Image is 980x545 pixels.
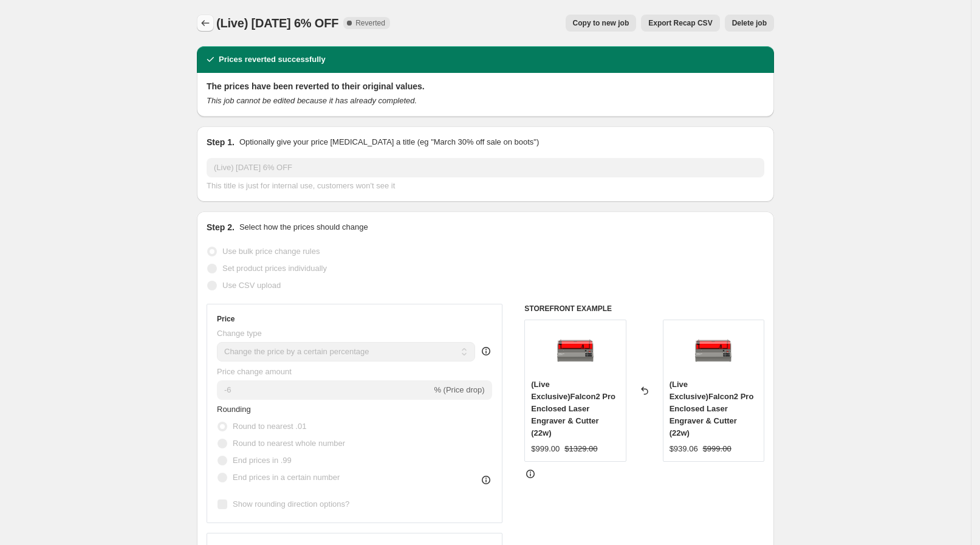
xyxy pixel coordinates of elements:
span: % (Price drop) [434,385,484,394]
div: $999.00 [531,443,560,455]
button: Delete job [725,15,774,32]
span: Change type [217,329,262,338]
button: Export Recap CSV [641,15,719,32]
span: Use bulk price change rules [222,247,320,256]
strike: $999.00 [703,443,732,455]
span: Delete job [732,18,767,28]
p: Optionally give your price [MEDICAL_DATA] a title (eg "March 30% off sale on boots") [239,136,539,148]
img: Falcon2_Pro_4_80x.png [551,326,600,375]
p: Select how the prices should change [239,221,368,233]
input: 30% off holiday sale [207,158,764,177]
h2: Prices reverted successfully [219,53,326,66]
span: Round to nearest .01 [233,422,306,431]
span: Use CSV upload [222,281,281,290]
img: Falcon2_Pro_4_80x.png [689,326,738,375]
span: Set product prices individually [222,264,327,273]
span: This title is just for internal use, customers won't see it [207,181,395,190]
h2: Step 2. [207,221,235,233]
span: End prices in .99 [233,456,292,465]
span: End prices in a certain number [233,473,340,482]
span: Export Recap CSV [648,18,712,28]
h2: The prices have been reverted to their original values. [207,80,764,92]
i: This job cannot be edited because it has already completed. [207,96,417,105]
h2: Step 1. [207,136,235,148]
span: Rounding [217,405,251,414]
h3: Price [217,314,235,324]
span: Reverted [355,18,385,28]
span: Round to nearest whole number [233,439,345,448]
button: Price change jobs [197,15,214,32]
div: help [480,345,492,357]
div: $939.06 [670,443,698,455]
h6: STOREFRONT EXAMPLE [524,304,764,314]
span: (Live Exclusive)Falcon2 Pro Enclosed Laser Engraver & Cutter (22w) [531,380,615,437]
strike: $1329.00 [564,443,597,455]
span: Copy to new job [573,18,629,28]
span: Price change amount [217,367,292,376]
span: (Live Exclusive)Falcon2 Pro Enclosed Laser Engraver & Cutter (22w) [670,380,754,437]
input: -15 [217,380,431,400]
button: Copy to new job [566,15,637,32]
span: Show rounding direction options? [233,499,349,509]
span: (Live) [DATE] 6% OFF [216,16,338,30]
